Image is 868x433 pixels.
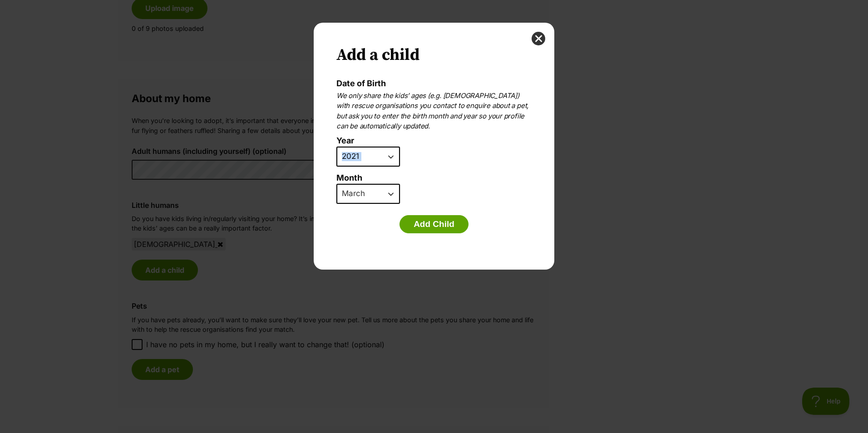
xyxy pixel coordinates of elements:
button: Add Child [399,215,469,233]
button: close [532,32,545,45]
h2: Add a child [336,45,532,65]
label: Date of Birth [336,79,386,88]
p: We only share the kids’ ages (e.g. [DEMOGRAPHIC_DATA]) with rescue organisations you contact to e... [336,91,532,132]
label: Year [336,136,527,146]
label: Month [336,173,532,183]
